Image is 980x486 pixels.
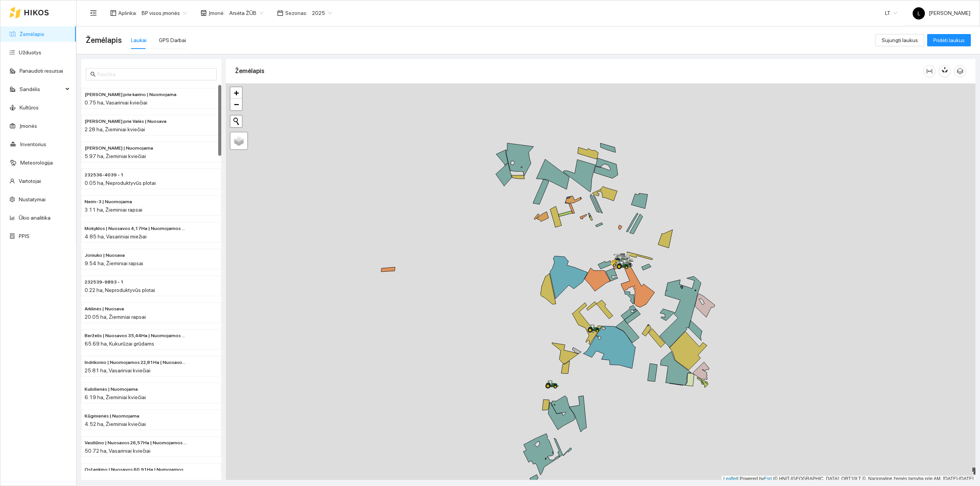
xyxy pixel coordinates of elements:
div: GPS Darbai [159,36,186,44]
span: Kubilienės | Nuomojama [85,386,138,393]
span: 0.75 ha, Vasariniai kviečiai [85,99,147,106]
span: LT [885,7,897,19]
a: Meteorologija [20,160,53,166]
span: Pridėti laukus [933,36,965,44]
span: column-width [924,68,935,74]
span: Sezonas : [285,9,307,17]
a: Layers [230,132,247,149]
span: Žemėlapis [86,34,122,46]
span: menu-fold [90,10,97,16]
span: 4.52 ha, Žieminiai kviečiai [85,421,146,427]
a: Pridėti laukus [927,37,971,43]
button: Initiate a new search [230,116,242,127]
span: Rolando prie kaimo | Nuomojama [85,91,176,98]
a: Nustatymai [19,196,46,202]
span: BP visos įmonės [142,7,187,19]
span: shop [201,10,207,16]
span: 2025 [312,7,332,19]
button: menu-fold [86,5,101,21]
div: | Powered by © HNIT-[GEOGRAPHIC_DATA]; ORT10LT ©, Nacionalinė žemės tarnyba prie AM, [DATE]-[DATE] [722,476,975,482]
span: calendar [277,10,283,16]
span: − [234,99,239,109]
span: Rolando prie Valės | Nuosava [85,118,167,125]
span: Neim-3 | Nuomojama [85,198,132,205]
span: 0.22 ha, Neproduktyvūs plotai [85,287,155,293]
button: column-width [923,65,936,77]
span: 3.11 ha, Žieminiai rapsai [85,207,142,213]
span: | [773,476,774,481]
a: PPIS [19,233,29,239]
span: L [918,7,920,20]
span: Ginaičių Valiaus | Nuomojama [85,145,153,152]
a: Esri [764,476,772,481]
span: Sujungti laukus [882,36,918,44]
div: Laukai [131,36,147,44]
span: Ostankino | Nuosavos 60,91Ha | Numojamos 44,38Ha [85,466,187,473]
span: Įmonė : [209,9,225,17]
a: Vartotojai [19,178,41,184]
span: 0.05 ha, Neproduktyvūs plotai [85,180,156,186]
button: Pridėti laukus [927,34,971,46]
a: Sujungti laukus [875,37,924,43]
span: 232539-9893 - 1 [85,279,124,286]
div: Žemėlapis [235,60,923,82]
span: Aplinka : [118,9,137,17]
span: + [234,88,239,98]
input: Paieška [97,70,212,78]
a: Užduotys [19,49,41,55]
span: 2.28 ha, Žieminiai kviečiai [85,126,145,132]
span: Sandėlis [20,82,63,97]
span: Indrikonio | Nuomojamos 22,81Ha | Nuosavos 3,00 Ha [85,359,187,366]
span: layout [110,10,116,16]
a: Zoom out [230,99,242,110]
a: Inventorius [20,141,46,147]
span: Mokyklos | Nuosavos 4,17Ha | Nuomojamos 0,68Ha [85,225,187,232]
span: 5.97 ha, Žieminiai kviečiai [85,153,146,159]
span: 4.85 ha, Vasariniai miežiai [85,233,147,240]
button: Sujungti laukus [875,34,924,46]
span: Berželis | Nuosavos 35,44Ha | Nuomojamos 30,25Ha [85,332,187,339]
span: Arsėta ŽŪB [229,7,263,19]
a: Zoom in [230,87,242,99]
span: Vasiliūno | Nuosavos 26,57Ha | Nuomojamos 24,15Ha [85,439,187,447]
a: Kultūros [20,104,39,111]
a: Leaflet [724,476,737,481]
span: 6.19 ha, Žieminiai kviečiai [85,394,146,400]
span: [PERSON_NAME] [913,10,970,16]
span: Arklinės | Nuosava [85,305,124,313]
span: 20.05 ha, Žieminiai rapsai [85,314,146,320]
a: Panaudoti resursai [20,68,63,74]
span: 65.69 ha, Kukurūzai grūdams [85,341,154,347]
span: 25.81 ha, Vasariniai kviečiai [85,367,150,373]
span: 9.54 ha, Žieminiai rapsai [85,260,143,266]
span: search [90,72,96,77]
a: Įmonės [20,123,37,129]
span: Kūginienės | Nuomojama [85,413,139,420]
span: Joniuko | Nuosava [85,252,125,259]
a: Žemėlapis [20,31,44,37]
a: Ūkio analitika [19,215,51,221]
span: 50.72 ha, Vasariniai kviečiai [85,448,150,454]
span: 232536-4039 - 1 [85,171,124,179]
